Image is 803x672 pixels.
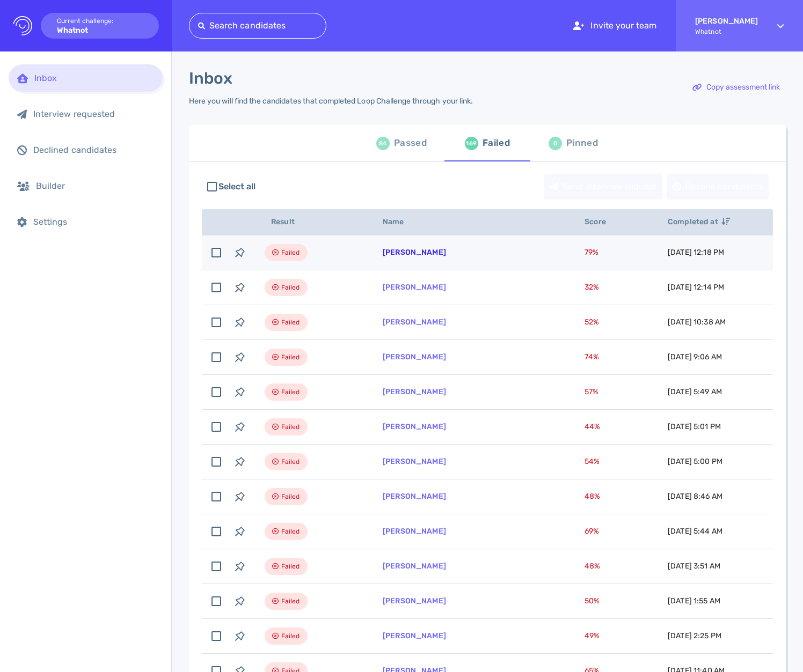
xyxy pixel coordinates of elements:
a: [PERSON_NAME] [383,492,446,501]
span: Failed [281,386,300,398]
a: [PERSON_NAME] [383,631,446,640]
span: Failed [281,490,300,503]
div: Failed [483,135,510,151]
a: [PERSON_NAME] [383,527,446,536]
span: 79 % [585,248,598,257]
span: Select all [218,180,256,193]
span: Failed [281,630,300,643]
span: Failed [281,455,300,468]
div: 0 [549,137,562,150]
div: Decline candidates [667,174,768,199]
span: Failed [281,560,300,573]
div: Here you will find the candidates that completed Loop Challenge through your link. [189,97,473,106]
h1: Inbox [189,69,232,88]
span: [DATE] 2:25 PM [668,631,721,640]
div: Send interview request [544,174,662,199]
span: [DATE] 12:14 PM [668,283,724,292]
span: Failed [281,281,300,294]
a: [PERSON_NAME] [383,352,446,361]
span: 49 % [585,631,600,640]
a: [PERSON_NAME] [383,562,446,571]
div: 169 [465,137,478,150]
span: [DATE] 10:38 AM [668,317,726,327]
div: Copy assessment link [687,75,785,100]
span: 32 % [585,283,599,292]
div: Declined candidates [33,145,154,155]
th: Result [252,209,370,235]
span: [DATE] 8:46 AM [668,492,722,501]
span: 44 % [585,422,600,431]
span: Whatnot [695,28,758,35]
span: 54 % [585,457,600,466]
div: Inbox [34,73,154,83]
span: Failed [281,246,300,259]
a: [PERSON_NAME] [383,248,446,257]
button: Decline candidates [667,174,769,200]
span: [DATE] 9:06 AM [668,352,722,361]
div: 84 [376,137,390,150]
span: 48 % [585,562,600,571]
span: 52 % [585,317,599,327]
button: Send interview request [544,174,662,200]
a: [PERSON_NAME] [383,457,446,466]
span: [DATE] 3:51 AM [668,562,720,571]
span: Failed [281,316,300,329]
span: Failed [281,420,300,433]
span: Name [383,217,416,226]
div: Pinned [566,135,598,151]
span: 50 % [585,596,600,605]
div: Builder [36,181,154,191]
a: [PERSON_NAME] [383,283,446,292]
span: Failed [281,351,300,364]
span: 57 % [585,387,598,396]
span: Score [585,217,618,226]
a: [PERSON_NAME] [383,422,446,431]
span: Completed at [668,217,730,226]
strong: [PERSON_NAME] [695,17,758,26]
span: [DATE] 5:00 PM [668,457,722,466]
span: [DATE] 5:01 PM [668,422,721,431]
a: [PERSON_NAME] [383,596,446,605]
span: [DATE] 5:49 AM [668,387,722,396]
span: [DATE] 5:44 AM [668,527,722,536]
div: Settings [33,217,154,227]
a: [PERSON_NAME] [383,387,446,396]
span: Failed [281,595,300,608]
button: Copy assessment link [687,75,786,100]
div: Interview requested [33,109,154,119]
span: 69 % [585,527,599,536]
div: Passed [394,135,427,151]
span: [DATE] 12:18 PM [668,248,724,257]
span: 74 % [585,352,599,361]
span: 48 % [585,492,600,501]
a: [PERSON_NAME] [383,317,446,327]
span: [DATE] 1:55 AM [668,596,720,605]
span: Failed [281,525,300,538]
